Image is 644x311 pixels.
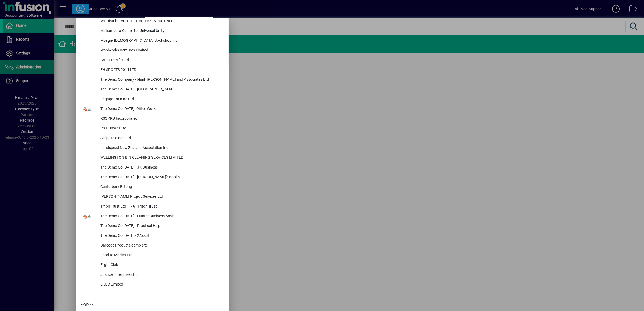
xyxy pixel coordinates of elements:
[96,104,226,114] div: The Demo Co [DATE] -Office Works
[96,270,226,280] div: Justice Enterprises Ltd
[78,299,226,308] button: Logout
[78,124,226,134] button: RSJ Timaru Ltd
[96,251,226,260] div: Food to Market Ltd
[78,163,226,173] button: The Demo Co [DATE] - JK Business
[96,134,226,143] div: Serjo Holdings Ltd
[78,75,226,85] button: The Demo Company - blank [PERSON_NAME] and Associates Ltd
[96,114,226,124] div: RSQKRU Incorporated
[96,75,226,85] div: The Demo Company - blank [PERSON_NAME] and Associates Ltd
[78,36,226,46] button: Mosgiel [DEMOGRAPHIC_DATA] Bookshop Inc
[96,17,226,26] div: WT Distributors LTD - HABIPAX INDUSTRIES
[96,221,226,231] div: The Demo Co [DATE] - Practical Help
[96,26,226,36] div: Mahamudra Centre for Universal Unity
[78,153,226,163] button: WELLINGTON BIN CLEANING SERVICES LIMITED
[78,65,226,75] button: FH SPORTS 2014 LTD
[96,280,226,290] div: LKCC Limited
[78,270,226,280] button: Justice Enterprises Ltd
[96,143,226,153] div: Landspeed New Zealand Association Inc
[78,192,226,202] button: [PERSON_NAME] Project Services Ltd
[78,202,226,212] button: Triton Trust Ltd - T/A - Triton Trust
[96,46,226,56] div: Woolworks Ventures Limited
[78,260,226,270] button: Flight Club
[96,260,226,270] div: Flight Club
[96,153,226,163] div: WELLINGTON BIN CLEANING SERVICES LIMITED
[78,231,226,241] button: The Demo Co [DATE] - 2Assist
[96,95,226,104] div: Engage Training Ltd
[96,36,226,46] div: Mosgiel [DEMOGRAPHIC_DATA] Bookshop Inc
[78,85,226,95] button: The Demo Co [DATE] - [GEOGRAPHIC_DATA]
[78,104,226,114] button: The Demo Co [DATE] -Office Works
[81,301,93,306] span: Logout
[96,192,226,202] div: [PERSON_NAME] Project Services Ltd
[96,124,226,134] div: RSJ Timaru Ltd
[78,280,226,290] button: LKCC Limited
[78,46,226,56] button: Woolworks Ventures Limited
[96,212,226,221] div: The Demo Co [DATE] - Hunter Business Assist
[78,17,226,26] button: WT Distributors LTD - HABIPAX INDUSTRIES
[78,173,226,182] button: The Demo Co [DATE] - [PERSON_NAME]'s Books
[96,182,226,192] div: Canterbury Biltong
[96,173,226,182] div: The Demo Co [DATE] - [PERSON_NAME]'s Books
[78,241,226,251] button: Barcode Products demo site
[78,143,226,153] button: Landspeed New Zealand Association Inc
[96,231,226,241] div: The Demo Co [DATE] - 2Assist
[78,221,226,231] button: The Demo Co [DATE] - Practical Help
[96,241,226,251] div: Barcode Products demo site
[96,56,226,65] div: Artusi Pacific Ltd
[78,251,226,260] button: Food to Market Ltd
[96,65,226,75] div: FH SPORTS 2014 LTD
[78,26,226,36] button: Mahamudra Centre for Universal Unity
[78,114,226,124] button: RSQKRU Incorporated
[96,85,226,95] div: The Demo Co [DATE] - [GEOGRAPHIC_DATA]
[78,95,226,104] button: Engage Training Ltd
[96,202,226,212] div: Triton Trust Ltd - T/A - Triton Trust
[78,134,226,143] button: Serjo Holdings Ltd
[78,212,226,221] button: The Demo Co [DATE] - Hunter Business Assist
[78,182,226,192] button: Canterbury Biltong
[78,56,226,65] button: Artusi Pacific Ltd
[96,163,226,173] div: The Demo Co [DATE] - JK Business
